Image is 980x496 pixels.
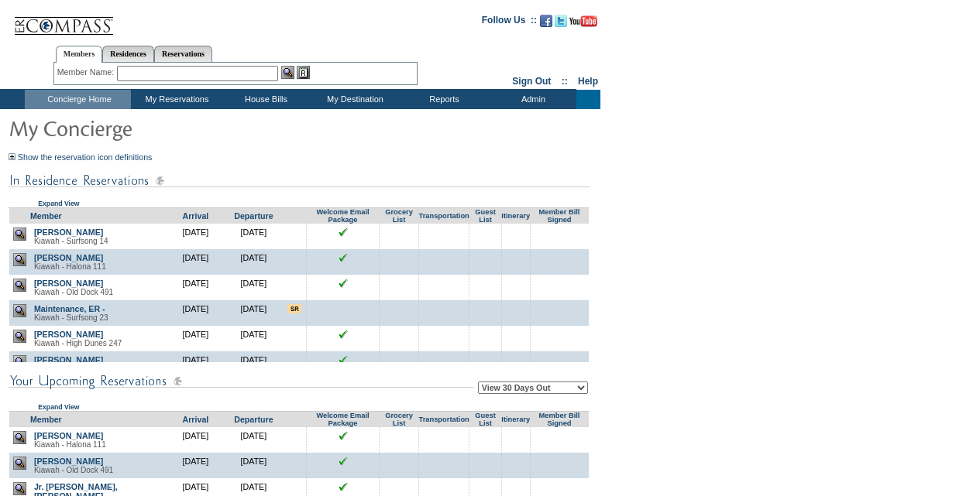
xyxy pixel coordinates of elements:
[167,427,225,453] td: [DATE]
[539,412,580,427] a: Member Bill Signed
[559,279,560,279] img: blank.gif
[485,482,486,483] img: blank.gif
[34,431,103,440] a: [PERSON_NAME]
[339,227,348,237] img: chkSmaller.gif
[515,457,516,457] img: blank.gif
[225,351,283,377] td: [DATE]
[559,457,560,457] img: blank.gif
[399,482,400,483] img: blank.gif
[399,431,400,432] img: blank.gif
[512,76,551,87] a: Sign Out
[482,13,537,32] td: Follow Us ::
[9,371,473,391] img: subTtlConUpcomingReservatio.gif
[154,46,212,62] a: Reservations
[281,66,294,79] img: View
[287,304,301,313] input: There are special requests for this reservation!
[444,482,445,483] img: blank.gif
[225,224,283,249] td: [DATE]
[167,275,225,300] td: [DATE]
[13,482,26,495] img: view
[167,224,225,249] td: [DATE]
[555,19,567,29] a: Follow us on Twitter
[339,279,348,288] img: chkSmaller.gif
[485,227,486,228] img: blank.gif
[56,46,103,63] a: Members
[167,249,225,275] td: [DATE]
[515,431,516,432] img: blank.gif
[515,482,516,483] img: blank.gif
[501,212,530,220] a: Itinerary
[225,427,283,453] td: [DATE]
[339,457,348,466] img: chkSmaller.gif
[487,90,576,109] td: Admin
[38,403,79,411] a: Expand View
[540,19,552,29] a: Become our fan on Facebook
[316,412,369,427] a: Welcome Email Package
[234,415,273,424] a: Departure
[13,355,26,368] img: view
[418,212,469,220] a: Transportation
[339,253,348,262] img: chkSmaller.gif
[559,431,560,432] img: blank.gif
[25,90,131,109] td: Concierge Home
[34,227,103,237] a: [PERSON_NAME]
[444,279,445,279] img: blank.gif
[13,431,26,444] img: view
[34,355,103,364] a: [PERSON_NAME]
[34,253,103,262] a: [PERSON_NAME]
[444,304,445,305] img: blank.gif
[444,227,445,228] img: blank.gif
[339,482,348,491] img: chkSmaller.gif
[515,330,516,330] img: blank.gif
[485,330,486,330] img: blank.gif
[562,76,568,87] span: ::
[444,253,445,254] img: blank.gif
[13,304,26,317] img: view
[559,330,560,330] img: blank.gif
[399,304,400,305] img: blank.gif
[13,253,26,266] img: view
[316,208,369,224] a: Welcome Email Package
[131,90,220,109] td: My Reservations
[57,66,117,79] div: Member Name:
[399,227,400,228] img: blank.gif
[34,313,108,322] span: Kiawah - Surfsong 23
[515,253,516,254] img: blank.gif
[559,227,560,228] img: blank.gif
[34,339,122,347] span: Kiawah - High Dunes 247
[385,412,413,427] a: Grocery List
[13,457,26,470] img: view
[167,326,225,351] td: [DATE]
[183,415,209,424] a: Arrival
[539,208,580,224] a: Member Bill Signed
[13,330,26,343] img: view
[540,15,552,27] img: Become our fan on Facebook
[102,46,154,62] a: Residences
[444,431,445,432] img: blank.gif
[34,288,113,296] span: Kiawah - Old Dock 491
[515,227,516,228] img: blank.gif
[234,211,273,221] a: Departure
[13,279,26,292] img: view
[385,208,413,224] a: Grocery List
[183,211,209,221] a: Arrival
[399,457,400,457] img: blank.gif
[555,15,567,27] img: Follow us on Twitter
[444,330,445,330] img: blank.gif
[578,76,598,87] a: Help
[225,249,283,275] td: [DATE]
[339,330,348,339] img: chkSmaller.gif
[30,415,62,424] a: Member
[485,304,486,305] img: blank.gif
[167,453,225,478] td: [DATE]
[475,412,495,427] a: Guest List
[559,482,560,483] img: blank.gif
[559,253,560,254] img: blank.gif
[399,253,400,254] img: blank.gif
[13,4,114,36] img: Compass Home
[225,453,283,478] td: [DATE]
